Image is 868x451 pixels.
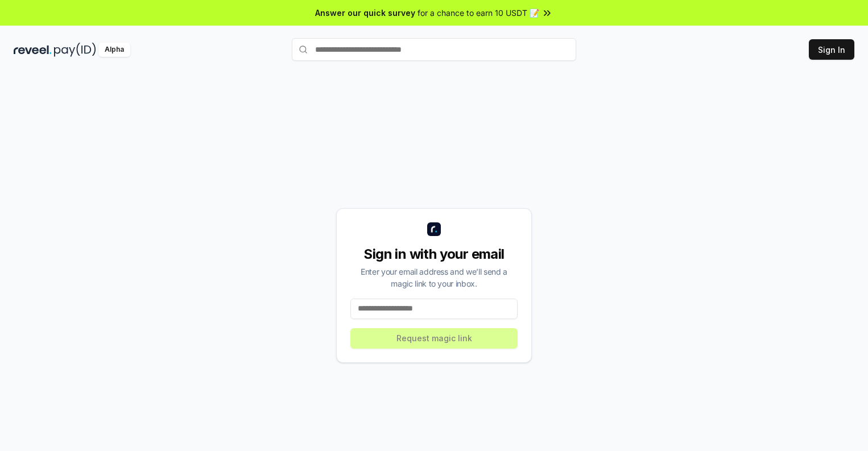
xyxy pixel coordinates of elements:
[315,7,415,19] span: Answer our quick survey
[350,245,518,263] div: Sign in with your email
[350,266,518,289] div: Enter your email address and we’ll send a magic link to your inbox.
[427,222,441,236] img: logo_small
[418,7,539,19] span: for a chance to earn 10 USDT 📝
[14,43,52,57] img: reveel_dark
[98,43,130,57] div: Alpha
[54,43,96,57] img: pay_id
[809,39,854,60] button: Sign In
